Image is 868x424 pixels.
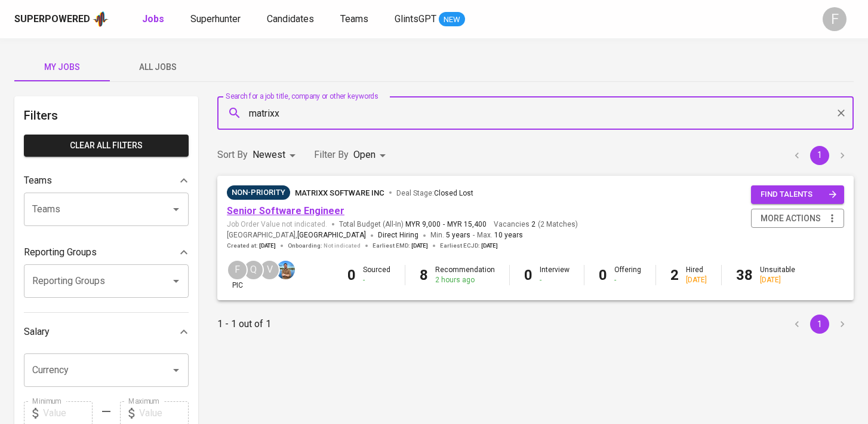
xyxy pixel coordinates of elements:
div: Interview [540,265,570,285]
span: NEW [439,14,465,26]
b: 0 [599,267,607,283]
button: Open [168,362,184,379]
span: MYR 9,000 [405,219,441,230]
span: MATRIXX Software Inc [295,188,384,197]
span: All Jobs [117,60,198,75]
span: Job Order Value not indicated. [227,219,327,230]
span: - [443,219,445,230]
button: find talents [751,185,844,204]
span: Non-Priority [227,187,290,199]
span: [DATE] [411,242,428,250]
span: Onboarding : [288,242,361,250]
span: Deal Stage : [396,189,473,197]
a: Teams [340,12,371,27]
span: MYR 15,400 [447,219,487,230]
span: 5 years [446,231,470,239]
img: alafson@glints.com [276,261,295,279]
span: My Jobs [21,60,103,75]
button: Clear [833,105,849,121]
div: Superpowered [14,13,90,26]
div: pic [227,260,248,291]
b: 0 [524,267,533,283]
span: - [473,230,475,242]
span: Total Budget (All-In) [339,219,487,230]
a: Candidates [267,12,316,27]
img: app logo [93,10,109,28]
div: - [363,275,390,285]
span: Superhunter [190,13,241,25]
div: Salary [24,320,189,344]
h6: Filters [24,106,189,125]
span: [GEOGRAPHIC_DATA] , [227,230,366,242]
span: Open [353,149,375,160]
span: 2 [530,219,535,230]
div: F [823,7,847,31]
b: 2 [670,267,679,283]
button: Open [168,273,184,289]
div: Hired [686,265,707,285]
span: Teams [340,13,368,25]
div: Q [243,260,264,280]
button: Clear All filters [24,135,189,157]
div: 2 hours ago [435,275,495,285]
div: - [614,275,641,285]
button: Open [168,201,184,218]
button: more actions [751,209,844,228]
span: GlintsGPT [395,13,436,25]
button: page 1 [810,315,829,334]
b: 0 [347,267,356,283]
nav: pagination navigation [786,315,854,334]
a: GlintsGPT NEW [395,12,465,27]
span: Not indicated [324,242,361,250]
a: Jobs [142,12,167,27]
span: [DATE] [481,242,498,250]
span: Vacancies ( 2 Matches ) [494,219,578,230]
button: page 1 [810,146,829,165]
span: more actions [761,211,821,226]
div: Open [353,144,390,166]
div: F [227,260,248,280]
span: [DATE] [259,242,276,250]
div: V [259,260,280,280]
p: Teams [24,173,52,188]
div: Recommendation [435,265,495,285]
div: - [540,275,570,285]
nav: pagination navigation [786,146,854,165]
div: Unsuitable [760,265,795,285]
div: Teams [24,169,189,193]
span: Min. [430,231,470,239]
span: Clear All filters [33,138,179,153]
div: [DATE] [760,275,795,285]
div: Offering [614,265,641,285]
div: Talent(s) in Pipeline’s Final Stages [227,185,290,200]
span: Max. [477,231,523,239]
div: Newest [253,144,300,166]
div: Reporting Groups [24,240,189,264]
span: Closed Lost [434,189,473,197]
span: Earliest ECJD : [440,242,498,250]
span: Created at : [227,242,276,250]
span: find talents [761,188,837,202]
b: 38 [736,267,753,283]
span: Direct Hiring [378,231,418,239]
p: Reporting Groups [24,245,97,260]
div: [DATE] [686,275,707,285]
b: 8 [420,267,428,283]
span: Earliest EMD : [373,242,428,250]
div: Sourced [363,265,390,285]
p: 1 - 1 out of 1 [217,317,271,331]
p: Filter By [314,148,349,162]
b: Jobs [142,13,164,25]
p: Newest [253,148,285,162]
span: Candidates [267,13,314,25]
a: Superhunter [190,12,243,27]
p: Salary [24,325,50,339]
a: Senior Software Engineer [227,205,344,216]
span: [GEOGRAPHIC_DATA] [297,230,366,242]
p: Sort By [217,148,248,162]
span: 10 years [494,231,523,239]
a: Superpoweredapp logo [14,10,109,28]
